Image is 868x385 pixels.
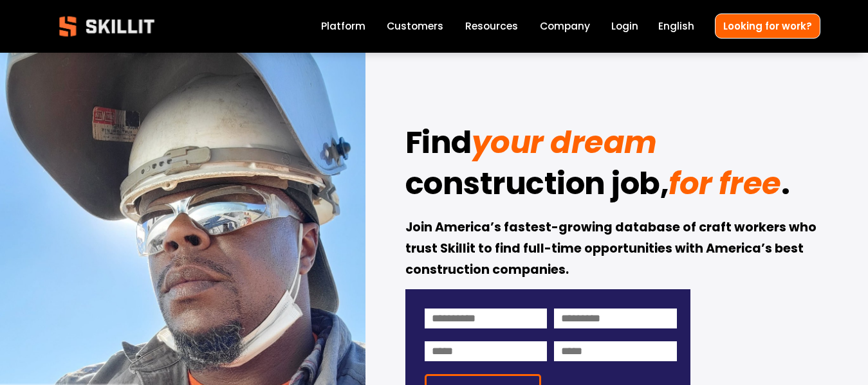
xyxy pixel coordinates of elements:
[658,18,694,35] div: language picker
[405,218,819,281] strong: Join America’s fastest-growing database of craft workers who trust Skillit to find full-time oppo...
[669,162,780,205] em: for free
[658,19,694,33] span: English
[465,19,518,33] span: Resources
[540,18,590,35] a: Company
[715,13,820,39] a: Looking for work?
[472,121,657,164] em: your dream
[48,7,165,46] img: Skillit
[405,160,669,213] strong: construction job,
[611,18,638,35] a: Login
[781,160,790,213] strong: .
[387,18,443,35] a: Customers
[465,18,518,35] a: folder dropdown
[405,119,472,172] strong: Find
[321,18,365,35] a: Platform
